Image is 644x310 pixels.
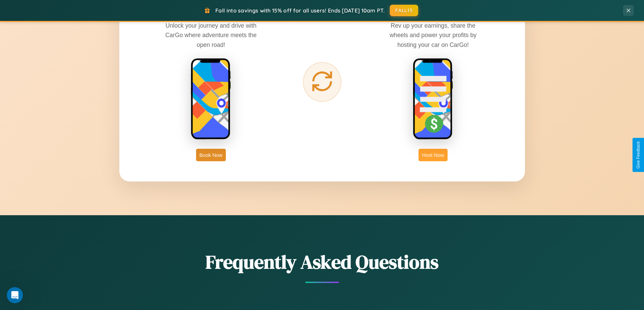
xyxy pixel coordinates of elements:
h2: Frequently Asked Questions [119,249,525,275]
button: FALL15 [390,5,418,16]
img: host phone [413,58,453,140]
img: rent phone [191,58,231,140]
p: Rev up your earnings, share the wheels and power your profits by hosting your car on CarGo! [382,21,484,49]
div: Give Feedback [636,141,641,169]
button: Book Now [196,149,226,161]
p: Unlock your journey and drive with CarGo where adventure meets the open road! [160,21,262,49]
iframe: Intercom live chat [7,287,23,303]
button: Host Now [419,149,447,161]
span: Fall into savings with 15% off for all users! Ends [DATE] 10am PT. [215,7,385,14]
